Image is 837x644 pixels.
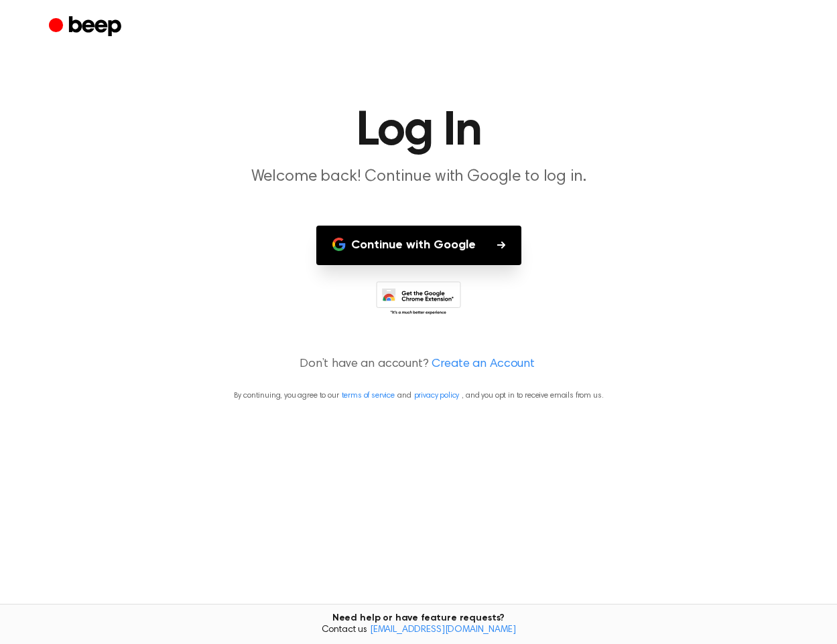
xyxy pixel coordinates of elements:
p: Don’t have an account? [16,355,821,374]
button: Continue with Google [316,226,521,265]
a: [EMAIL_ADDRESS][DOMAIN_NAME] [370,625,516,635]
h1: Log In [76,107,762,155]
span: Contact us [8,625,829,637]
p: Welcome back! Continue with Google to log in. [162,166,676,188]
a: Create an Account [432,355,535,374]
a: privacy policy [414,392,460,400]
a: Beep [49,14,125,40]
p: By continuing, you agree to our and , and you opt in to receive emails from us. [16,390,821,402]
a: terms of service [342,392,395,400]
